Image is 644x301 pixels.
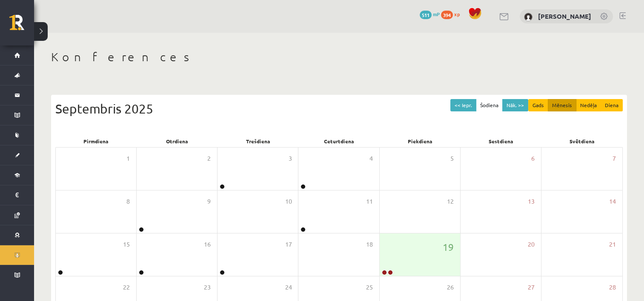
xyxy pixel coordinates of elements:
span: 24 [285,283,292,292]
span: 26 [447,283,454,292]
span: 22 [123,283,130,292]
button: Nedēļa [576,99,601,111]
h1: Konferences [51,50,627,64]
span: 3 [288,154,292,163]
span: 10 [285,197,292,206]
button: << Iepr. [450,99,476,111]
span: 13 [528,197,535,206]
a: [PERSON_NAME] [538,12,591,20]
div: Piekdiena [380,135,461,147]
img: Lina Tovanceva [524,13,532,21]
span: 20 [528,240,535,249]
div: Septembris 2025 [55,99,623,118]
span: 4 [369,154,373,163]
span: 5 [450,154,454,163]
a: 511 mP [420,11,440,17]
span: 27 [528,283,535,292]
div: Pirmdiena [55,135,136,147]
span: 21 [609,240,616,249]
div: Sestdiena [461,135,541,147]
span: 15 [123,240,130,249]
div: Ceturtdiena [298,135,379,147]
span: 19 [443,240,454,254]
a: 394 xp [441,11,464,17]
span: 16 [204,240,211,249]
button: Šodiena [476,99,503,111]
span: 9 [207,197,211,206]
div: Svētdiena [542,135,623,147]
span: 6 [531,154,535,163]
span: 12 [447,197,454,206]
span: 18 [366,240,373,249]
span: 511 [420,11,432,19]
span: mP [433,11,440,17]
span: 8 [126,197,130,206]
button: Gads [528,99,548,111]
button: Diena [601,99,623,111]
span: 25 [366,283,373,292]
span: 14 [609,197,616,206]
span: 28 [609,283,616,292]
span: 1 [126,154,130,163]
span: 7 [613,154,616,163]
span: 2 [207,154,211,163]
span: 17 [285,240,292,249]
div: Otrdiena [136,135,217,147]
div: Trešdiena [218,135,298,147]
a: Rīgas 1. Tālmācības vidusskola [9,15,34,36]
button: Nāk. >> [502,99,528,111]
button: Mēnesis [548,99,576,111]
span: 394 [441,11,453,19]
span: 23 [204,283,211,292]
span: 11 [366,197,373,206]
span: xp [454,11,460,17]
